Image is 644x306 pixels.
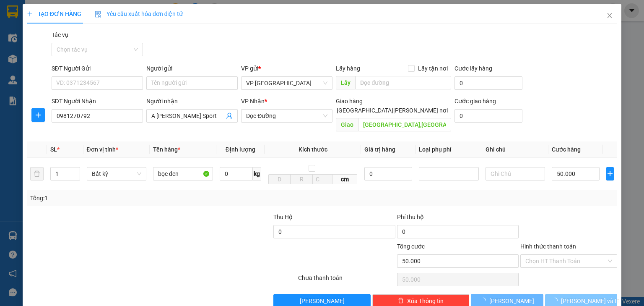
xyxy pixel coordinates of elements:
input: Cước giao hàng [454,109,522,123]
span: [PERSON_NAME] và In [561,296,620,306]
div: Tổng: 1 [30,194,249,203]
span: close [606,12,613,19]
span: Tổng cước [397,243,425,250]
span: loading [552,298,561,303]
span: Yêu cầu xuất hóa đơn điện tử [95,10,183,17]
span: delete [398,298,404,304]
span: Dọc Đường [246,110,327,122]
div: Người gửi [146,64,238,73]
span: Định lượng [226,146,255,153]
input: VD: Bàn, Ghế [153,167,213,180]
span: [GEOGRAPHIC_DATA][PERSON_NAME] nơi [333,106,451,115]
button: plus [606,167,614,180]
label: Cước giao hàng [454,98,496,105]
span: Giá trị hàng [364,146,395,153]
span: plus [607,170,613,177]
input: 0 [364,167,412,180]
span: plus [27,11,33,17]
span: Kích thước [299,146,327,153]
span: Lấy tận nơi [415,64,451,73]
label: Cước lấy hàng [454,65,492,72]
div: Người nhận [146,97,238,106]
input: R [290,174,313,184]
img: icon [95,11,101,18]
span: VP Đà Nẵng [246,77,327,89]
span: VP Nhận [241,98,265,105]
button: plus [31,108,45,122]
span: plus [32,112,44,118]
input: Cước lấy hàng [454,76,522,90]
div: SĐT Người Gửi [52,64,143,73]
span: Cước hàng [552,146,581,153]
span: Đơn vị tính [87,146,118,153]
span: cm [332,174,357,184]
span: TẠO ĐƠN HÀNG [27,10,81,17]
span: SL [50,146,57,153]
th: Loại phụ phí [415,141,482,158]
span: Tên hàng [153,146,180,153]
span: loading [480,298,489,303]
span: Bất kỳ [92,167,142,180]
input: Dọc đường [355,76,451,89]
span: Giao [336,118,358,131]
th: Ghi chú [482,141,549,158]
span: [PERSON_NAME] [300,296,345,306]
span: user-add [226,112,233,119]
input: Dọc đường [358,118,451,131]
span: kg [253,167,261,180]
input: C [312,174,332,184]
span: Lấy hàng [336,65,360,72]
div: VP gửi [241,64,332,73]
div: SĐT Người Nhận [52,97,143,106]
input: Ghi Chú [486,167,545,180]
label: Tác vụ [52,31,68,38]
label: Hình thức thanh toán [520,243,576,250]
div: Chưa thanh toán [297,273,396,288]
div: Phí thu hộ [397,212,519,225]
span: Lấy [336,76,355,89]
span: Thu Hộ [273,214,293,220]
span: [PERSON_NAME] [489,296,534,306]
span: Xóa Thông tin [407,296,444,306]
button: Close [598,4,621,28]
span: Giao hàng [336,98,363,105]
button: delete [30,167,44,180]
input: D [268,174,291,184]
